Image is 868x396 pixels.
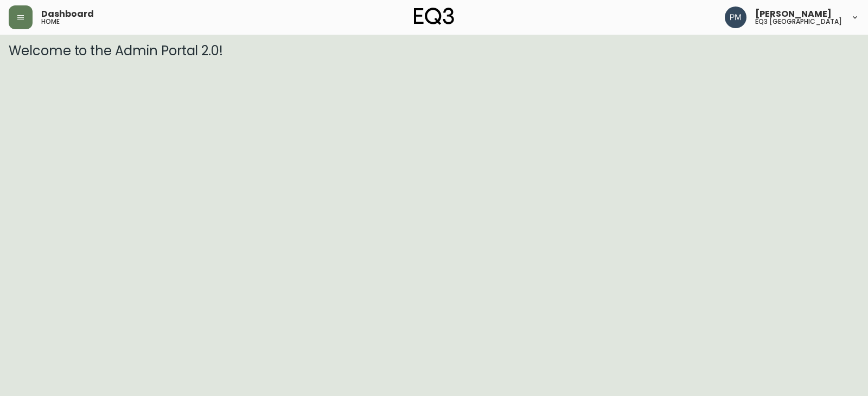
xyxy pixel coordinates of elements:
[41,18,60,25] h5: home
[725,7,746,28] img: 0a7c5790205149dfd4c0ba0a3a48f705
[414,8,454,25] img: logo
[41,10,94,18] span: Dashboard
[755,10,832,18] span: [PERSON_NAME]
[755,18,842,25] h5: eq3 [GEOGRAPHIC_DATA]
[9,43,859,59] h3: Welcome to the Admin Portal 2.0!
